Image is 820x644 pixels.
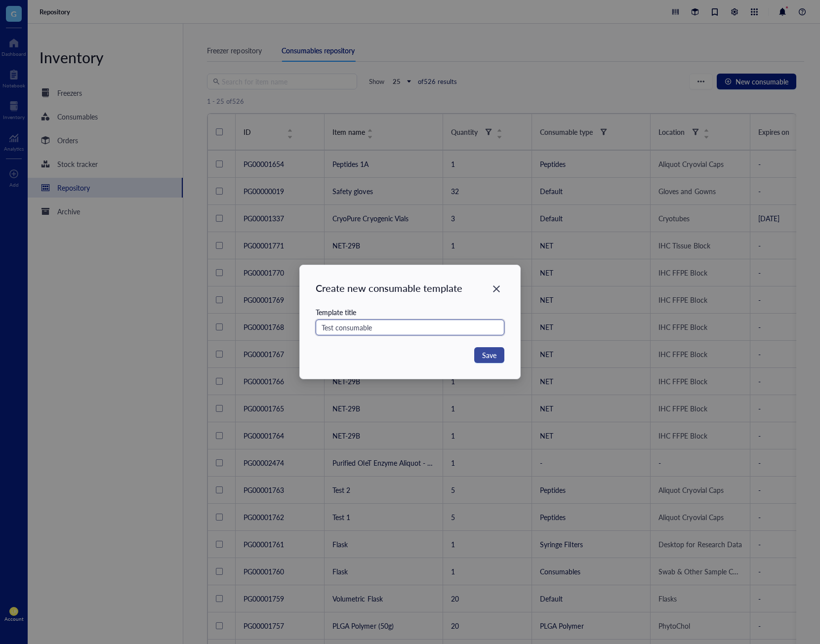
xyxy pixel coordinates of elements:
[482,350,496,361] span: Save
[316,307,504,318] div: Template title
[316,281,462,295] div: Create new consumable template
[474,347,504,363] button: Save
[489,281,504,297] button: Close
[489,283,504,295] span: Close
